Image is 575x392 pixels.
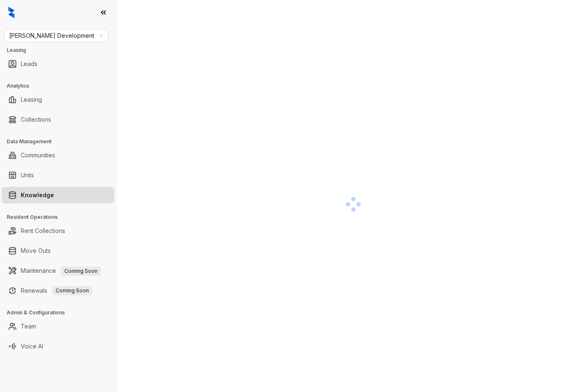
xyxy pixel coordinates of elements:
h3: Data Management [7,138,116,145]
li: Leads [2,56,114,72]
img: logo [8,7,15,18]
h3: Analytics [7,82,116,90]
li: Leasing [2,91,114,108]
a: Rent Collections [21,223,65,239]
li: Move Outs [2,243,114,259]
li: Rent Collections [2,223,114,239]
a: Team [21,318,36,335]
li: Maintenance [2,262,114,279]
a: Leasing [21,91,42,108]
a: Units [21,167,34,184]
li: Units [2,167,114,184]
li: Collections [2,111,114,128]
a: Leads [21,56,37,72]
span: Davis Development [9,29,103,42]
a: Communities [21,147,55,164]
h3: Leasing [7,47,116,54]
span: Coming Soon [61,267,101,276]
span: Coming Soon [52,286,92,295]
a: Collections [21,111,51,128]
h3: Admin & Configurations [7,309,116,316]
a: Voice AI [21,338,43,355]
h3: Resident Operations [7,213,116,221]
li: Team [2,318,114,335]
li: Voice AI [2,338,114,355]
li: Knowledge [2,187,114,203]
li: Renewals [2,282,114,299]
li: Communities [2,147,114,164]
a: Knowledge [21,187,54,203]
a: RenewalsComing Soon [21,282,92,299]
a: Move Outs [21,243,51,259]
